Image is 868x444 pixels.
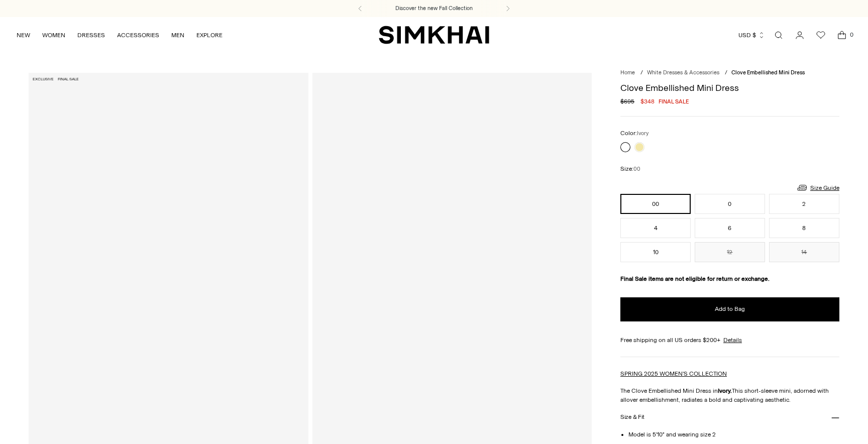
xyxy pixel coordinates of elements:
button: 6 [695,218,765,238]
a: SIMKHAI [379,25,489,45]
strong: Ivory. [718,387,732,394]
button: Size & Fit [620,404,839,430]
div: / [640,69,643,77]
button: Add to Bag [620,297,839,321]
p: The Clove Embellished Mini Dress in This short-sleeve mini, adorned with allover embellishment, r... [620,386,839,404]
button: 4 [620,218,691,238]
a: ACCESSORIES [117,24,159,46]
a: Open cart modal [832,25,852,45]
strong: Final Sale items are not eligible for return or exchange. [620,275,770,282]
a: Wishlist [811,25,831,45]
s: $695 [620,97,634,106]
button: 2 [769,194,839,214]
a: Open search modal [769,25,789,45]
span: Clove Embellished Mini Dress [731,69,805,76]
h1: Clove Embellished Mini Dress [620,83,839,92]
button: 00 [620,194,691,214]
a: MEN [171,24,184,46]
nav: breadcrumbs [620,69,839,77]
button: 8 [769,218,839,238]
a: WOMEN [42,24,65,46]
button: 10 [620,242,691,262]
h3: Size & Fit [620,414,644,420]
div: Free shipping on all US orders $200+ [620,336,839,345]
label: Color: [620,129,648,138]
a: Go to the account page [790,25,810,45]
span: Ivory [637,130,648,137]
span: $348 [640,97,655,106]
div: / [725,69,727,77]
button: 14 [769,242,839,262]
span: 0 [847,30,856,39]
button: 12 [695,242,765,262]
label: Size: [620,164,640,174]
li: Model is 5'10" and wearing size 2 [628,430,839,439]
a: SPRING 2025 WOMEN'S COLLECTION [620,370,727,377]
span: Add to Bag [715,305,745,313]
a: EXPLORE [196,24,223,46]
button: USD $ [738,24,765,46]
a: Size Guide [796,181,839,194]
span: 00 [633,166,640,172]
a: DRESSES [77,24,105,46]
a: White Dresses & Accessories [647,69,719,76]
a: Details [723,336,742,345]
a: NEW [17,24,30,46]
button: 0 [695,194,765,214]
a: Home [620,69,635,76]
a: Discover the new Fall Collection [395,5,473,13]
